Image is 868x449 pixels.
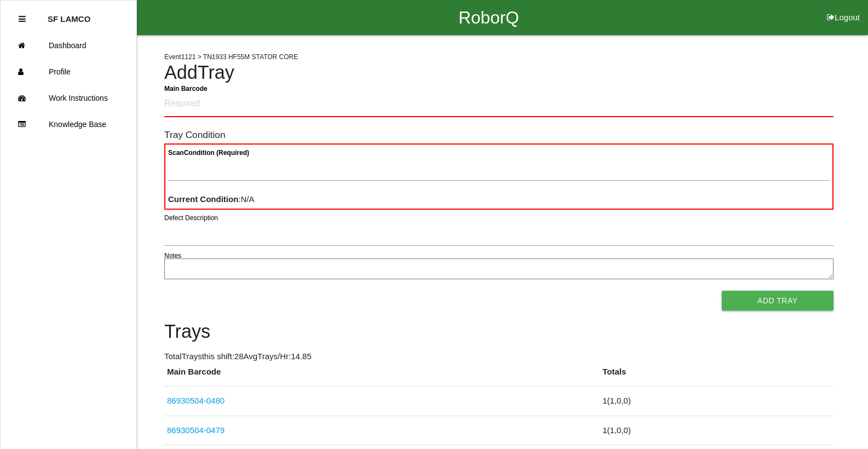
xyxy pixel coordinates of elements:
[600,416,833,445] td: 1 ( 1 , 0 , 0 )
[168,194,255,204] span: : N/A
[164,53,298,61] span: Event 1121 > TN1933 HF55M STATOR CORE
[1,32,136,59] a: Dashboard
[168,149,249,157] b: Scan Condition (Required)
[168,194,238,204] b: Current Condition
[1,85,136,111] a: Work Instructions
[164,366,600,387] th: Main Barcode
[164,321,833,342] h4: Trays
[600,366,833,387] th: Totals
[600,387,833,416] td: 1 ( 1 , 0 , 0 )
[164,213,218,223] label: Defect Description
[48,6,90,24] p: SF LAMCO
[19,6,26,32] div: Close
[164,251,181,261] label: Notes
[164,91,833,117] input: Required
[167,396,225,405] a: 86930504-0480
[722,291,833,310] button: Add Tray
[167,425,225,435] a: 86930504-0479
[164,130,833,140] h6: Tray Condition
[164,350,833,363] p: Total Trays this shift: 28 Avg Trays /Hr: 14.85
[164,62,833,83] h4: Add Tray
[164,84,208,92] b: Main Barcode
[1,111,136,137] a: Knowledge Base
[1,59,136,85] a: Profile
